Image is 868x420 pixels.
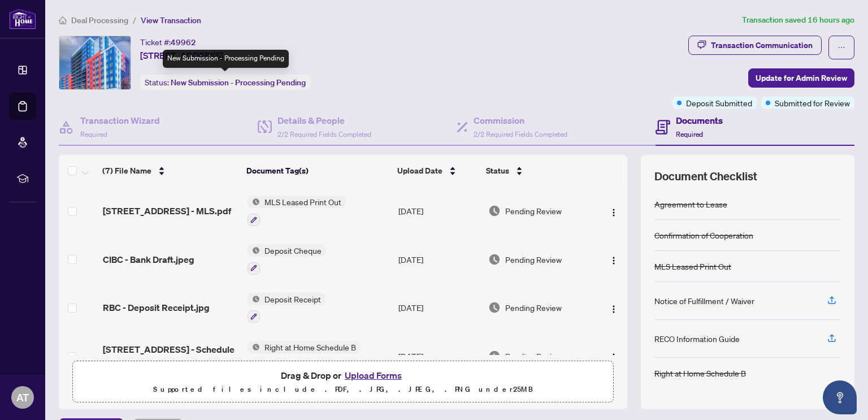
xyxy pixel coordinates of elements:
button: Open asap [823,380,857,414]
div: Notice of Fulfillment / Waiver [654,295,754,307]
div: Transaction Communication [711,36,813,54]
span: AT [16,389,29,405]
span: MLS Leased Print Out [260,196,346,208]
img: Status Icon [248,196,260,208]
span: Required [676,130,703,138]
span: Submitted for Review [775,97,850,109]
span: 2/2 Required Fields Completed [474,130,567,138]
div: Ticket #: [140,36,196,49]
td: [DATE] [394,332,484,380]
span: Upload Date [397,164,442,177]
span: Pending Review [505,205,562,217]
button: Logo [605,250,623,269]
h4: Commission [474,114,567,127]
button: Update for Admin Review [748,68,854,88]
span: Drag & Drop orUpload FormsSupported files include .PDF, .JPG, .JPEG, .PNG under25MB [73,361,613,403]
span: Pending Review [505,301,562,314]
div: RECO Information Guide [654,332,740,345]
li: / [133,14,136,27]
span: New Submission - Processing Pending [171,77,306,88]
img: Logo [609,256,618,265]
th: (7) File Name [98,155,242,187]
span: (7) File Name [102,164,151,177]
span: 2/2 Required Fields Completed [277,130,371,138]
img: logo [9,8,36,29]
th: Upload Date [393,155,481,187]
span: Right at Home Schedule B [260,341,361,353]
img: Document Status [488,301,501,314]
span: Document Checklist [654,168,757,184]
span: Status [486,164,509,177]
img: Status Icon [248,293,260,305]
img: IMG-X12208739_1.jpg [59,36,131,89]
button: Logo [605,347,623,365]
h4: Transaction Wizard [80,114,160,127]
img: Document Status [488,350,501,362]
img: Status Icon [248,244,260,257]
div: New Submission - Processing Pending [163,50,289,68]
td: [DATE] [394,284,484,332]
img: Document Status [488,205,501,217]
span: RBC - Deposit Receipt.jpg [103,301,210,314]
td: [DATE] [394,187,484,235]
div: Status: [140,75,310,90]
img: Logo [609,208,618,217]
h4: Documents [676,114,723,127]
button: Transaction Communication [688,36,822,55]
span: 49962 [171,37,196,47]
span: Deal Processing [71,15,128,25]
article: Transaction saved 16 hours ago [742,14,854,27]
img: Logo [609,353,618,362]
span: Deposit Receipt [260,293,325,305]
button: Status IconDeposit Cheque [248,244,326,275]
img: Status Icon [248,341,260,353]
button: Upload Forms [341,368,405,383]
div: Agreement to Lease [654,198,727,210]
th: Status [481,155,593,187]
span: Deposit Submitted [686,97,752,109]
span: Update for Admin Review [756,69,847,87]
span: [STREET_ADDRESS] - Schedule B 2.pdf [103,343,238,370]
span: Required [80,130,107,138]
span: Drag & Drop or [281,368,405,383]
span: home [59,16,67,24]
td: [DATE] [394,235,484,284]
span: ellipsis [837,44,845,51]
th: Document Tag(s) [242,155,393,187]
span: CIBC - Bank Draft.jpeg [103,253,194,266]
img: Logo [609,305,618,314]
span: Deposit Cheque [260,244,326,257]
span: [STREET_ADDRESS] - MLS.pdf [103,204,231,218]
img: Document Status [488,253,501,266]
button: Logo [605,298,623,317]
span: [STREET_ADDRESS] [140,49,223,62]
button: Logo [605,202,623,220]
button: Status IconDeposit Receipt [248,293,325,323]
span: Pending Review [505,253,562,266]
button: Status IconRight at Home Schedule B [248,341,361,371]
div: Right at Home Schedule B [654,367,746,379]
div: Confirmation of Cooperation [654,229,753,241]
p: Supported files include .PDF, .JPG, .JPEG, .PNG under 25 MB [80,383,606,396]
button: Status IconMLS Leased Print Out [248,196,346,226]
span: View Transaction [141,15,201,25]
span: Pending Review [505,350,562,362]
div: MLS Leased Print Out [654,260,731,272]
h4: Details & People [277,114,371,127]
